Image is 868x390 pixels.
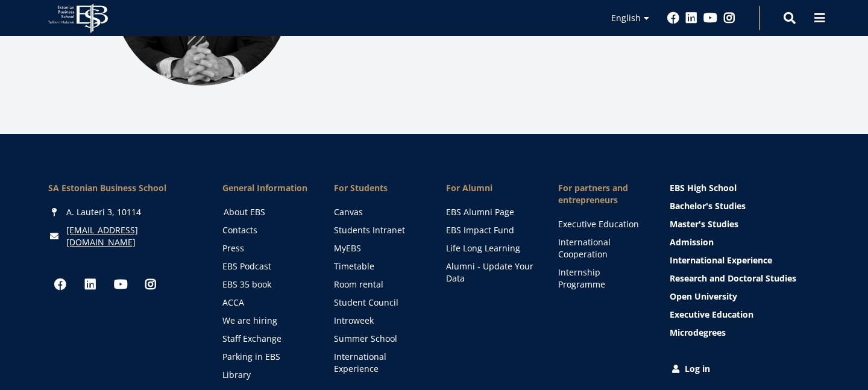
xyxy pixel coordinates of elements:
a: Research and Doctoral Studies [670,272,820,285]
a: Facebook [667,12,679,24]
a: We are hiring [222,315,310,327]
a: Staff Exchange [222,333,310,345]
a: Student Council [334,297,422,309]
a: Parking in EBS [222,351,310,363]
a: Linkedin [78,272,102,297]
a: [EMAIL_ADDRESS][DOMAIN_NAME] [66,224,198,248]
span: General Information [222,182,310,194]
a: Master's Studies [670,218,820,230]
a: About EBS [224,206,312,218]
a: International Experience [334,351,422,375]
a: Library [222,369,310,381]
a: Linkedin [685,12,697,24]
a: Microdegrees [670,327,820,339]
a: Youtube [108,272,133,297]
div: A. Lauteri 3, 10114 [48,206,198,218]
span: For Alumni [446,182,534,194]
a: International Cooperation [558,236,646,260]
a: Executive Education [558,218,646,230]
a: Internship Programme [558,266,646,291]
span: For partners and entrepreneurs [558,182,646,206]
a: International Experience [670,254,820,266]
a: EBS Alumni Page [446,206,534,218]
div: SA Estonian Business School [48,182,198,194]
a: Canvas [334,206,422,218]
a: Students Intranet [334,224,422,236]
a: Bachelor's Studies [670,200,820,212]
a: EBS 35 book [222,278,310,291]
a: EBS Podcast [222,260,310,272]
a: Open University [670,291,820,303]
a: Executive Education [670,309,820,321]
a: Facebook [48,272,72,297]
a: Contacts [222,224,310,236]
a: Introweek [334,315,422,327]
a: EBS Impact Fund [446,224,534,236]
a: Alumni - Update Your Data [446,260,534,285]
a: Admission [670,236,820,248]
a: Log in [670,363,820,375]
a: ACCA [222,297,310,309]
a: Life Long Learning [446,242,534,254]
a: For Students [334,182,422,194]
a: EBS High School [670,182,820,194]
a: Instagram [723,12,735,24]
a: Youtube [703,12,717,24]
a: Room rental [334,278,422,291]
a: Press [222,242,310,254]
a: Timetable [334,260,422,272]
a: MyEBS [334,242,422,254]
a: Summer School [334,333,422,345]
a: Instagram [139,272,163,297]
